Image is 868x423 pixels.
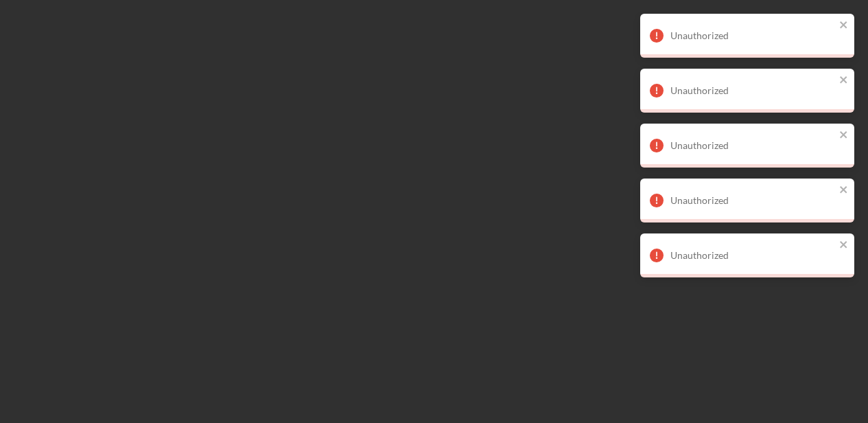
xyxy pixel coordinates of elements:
button: close [839,19,849,32]
button: close [839,129,849,142]
div: Unauthorized [670,30,835,41]
button: close [839,184,849,197]
div: Unauthorized [670,195,835,206]
button: close [839,239,849,252]
button: close [839,74,849,87]
div: Unauthorized [670,85,835,96]
div: Unauthorized [670,250,835,261]
div: Unauthorized [670,140,835,151]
